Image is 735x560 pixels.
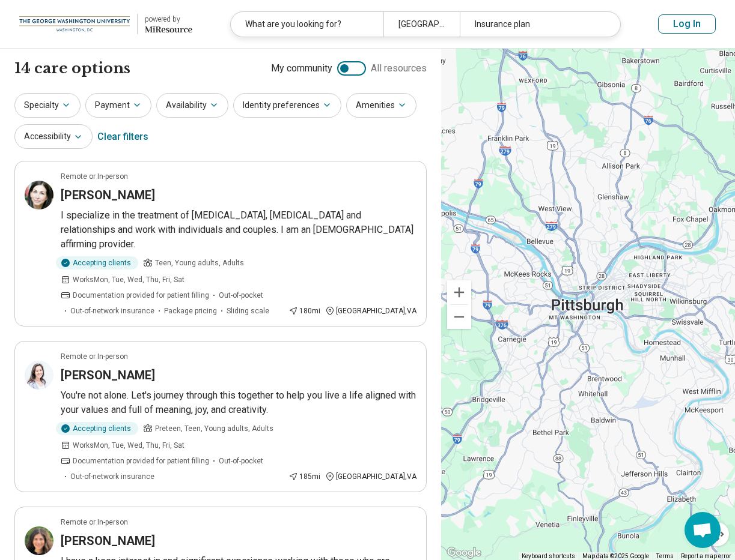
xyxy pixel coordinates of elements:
span: Documentation provided for patient filling [73,290,209,301]
div: Open chat [685,512,721,548]
button: Zoom in [447,280,471,304]
div: 185 mi [288,471,320,482]
span: Out-of-pocket [219,290,263,301]
span: All resources [371,61,427,76]
span: Out-of-network insurance [70,306,154,316]
button: Identity preferences [233,93,341,118]
span: Teen, Young adults, Adults [155,257,244,268]
button: Zoom out [447,305,471,329]
div: [GEOGRAPHIC_DATA] , VA [325,471,416,482]
div: [GEOGRAPHIC_DATA] , VA [325,306,416,316]
button: Amenities [346,93,416,118]
button: Accessibility [14,124,93,149]
p: Remote or In-person [61,517,128,528]
div: Clear filters [97,122,148,151]
h1: 14 care options [14,58,130,79]
span: Out-of-network insurance [70,471,154,482]
h3: [PERSON_NAME] [61,532,155,549]
div: Insurance plan [460,12,612,37]
span: Map data ©2025 Google [582,553,649,559]
span: Out-of-pocket [219,456,263,466]
button: Log In [658,14,716,34]
span: Works Mon, Tue, Wed, Thu, Fri, Sat [73,440,185,451]
div: 180 mi [288,306,320,316]
img: George Washington University [19,10,130,38]
p: I specialize in the treatment of [MEDICAL_DATA], [MEDICAL_DATA] and relationships and work with i... [61,208,416,251]
div: What are you looking for? [231,12,383,37]
p: Remote or In-person [61,351,128,362]
span: Documentation provided for patient filling [73,456,209,466]
h3: [PERSON_NAME] [61,187,155,203]
span: My community [271,61,332,76]
a: George Washington Universitypowered by [19,10,192,38]
button: Specialty [14,93,81,118]
div: [GEOGRAPHIC_DATA], [GEOGRAPHIC_DATA] [383,12,460,37]
div: powered by [145,14,192,25]
a: Report a map error [681,553,731,559]
a: Terms (opens in new tab) [656,553,674,559]
span: Package pricing [164,306,217,316]
span: Preteen, Teen, Young adults, Adults [155,423,273,434]
p: Remote or In-person [61,171,128,182]
div: Accepting clients [56,256,138,269]
h3: [PERSON_NAME] [61,367,155,384]
span: Sliding scale [227,306,269,316]
button: Payment [85,93,151,118]
p: You're not alone. Let's journey through this together to help you live a life aligned with your v... [61,388,416,417]
button: Availability [156,93,228,118]
span: Works Mon, Tue, Wed, Thu, Fri, Sat [73,274,185,285]
div: Accepting clients [56,422,138,435]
